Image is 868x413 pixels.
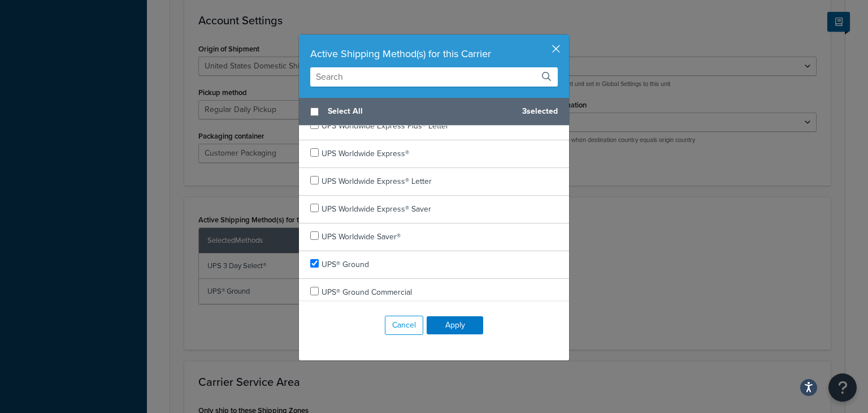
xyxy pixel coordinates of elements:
[322,231,401,243] span: UPS Worldwide Saver®
[385,316,423,335] button: Cancel
[328,104,513,119] span: Select All
[322,286,412,298] span: UPS® Ground Commercial
[322,148,409,160] span: UPS Worldwide Express®
[322,120,449,132] span: UPS Worldwide Express Plus® Letter
[310,67,558,87] input: Search
[322,203,431,215] span: UPS Worldwide Express® Saver
[299,98,569,126] div: 3 selected
[427,316,483,334] button: Apply
[322,175,432,187] span: UPS Worldwide Express® Letter
[310,46,558,62] div: Active Shipping Method(s) for this Carrier
[322,259,369,270] span: UPS® Ground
